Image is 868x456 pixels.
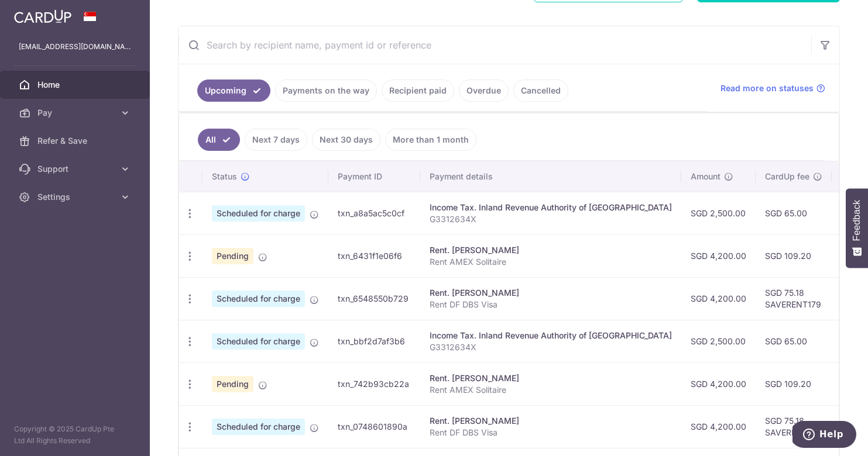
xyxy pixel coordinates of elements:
[420,161,681,192] th: Payment details
[792,421,856,450] iframe: Opens a widget where you can find more information
[430,299,672,310] p: Rent DF DBS Visa
[212,291,305,307] span: Scheduled for charge
[385,129,476,151] a: More than 1 month
[430,287,672,299] div: Rent. [PERSON_NAME]
[198,129,240,151] a: All
[756,234,832,277] td: SGD 109.20
[212,171,237,182] span: Status
[312,129,380,151] a: Next 30 days
[328,405,420,448] td: txn_0748601890a
[846,188,868,268] button: Feedback - Show survey
[681,234,756,277] td: SGD 4,200.00
[513,80,568,102] a: Cancelled
[328,320,420,362] td: txn_bbf2d7af3b6
[37,135,115,147] span: Refer & Save
[328,234,420,277] td: txn_6431f1e06f6
[245,129,307,151] a: Next 7 days
[681,277,756,320] td: SGD 4,200.00
[430,372,672,384] div: Rent. [PERSON_NAME]
[430,256,672,268] p: Rent AMEX Solitaire
[430,202,672,213] div: Income Tax. Inland Revenue Authority of [GEOGRAPHIC_DATA]
[179,26,811,64] input: Search by recipient name, payment id or reference
[430,341,672,353] p: G3312634X
[430,213,672,225] p: G3312634X
[852,200,862,241] span: Feedback
[430,244,672,256] div: Rent. [PERSON_NAME]
[430,330,672,341] div: Income Tax. Inland Revenue Authority of [GEOGRAPHIC_DATA]
[721,82,814,94] span: Read more on statuses
[212,376,253,392] span: Pending
[756,362,832,405] td: SGD 109.20
[382,80,454,102] a: Recipient paid
[756,192,832,234] td: SGD 65.00
[275,80,377,102] a: Payments on the way
[37,79,115,91] span: Home
[459,80,509,102] a: Overdue
[212,419,305,435] span: Scheduled for charge
[691,171,721,182] span: Amount
[328,277,420,320] td: txn_6548550b729
[37,107,115,119] span: Pay
[430,415,672,427] div: Rent. [PERSON_NAME]
[430,427,672,438] p: Rent DF DBS Visa
[37,163,115,175] span: Support
[756,277,832,320] td: SGD 75.18 SAVERENT179
[328,362,420,405] td: txn_742b93cb22a
[681,192,756,234] td: SGD 2,500.00
[430,384,672,396] p: Rent AMEX Solitaire
[212,333,305,350] span: Scheduled for charge
[212,205,305,222] span: Scheduled for charge
[37,191,115,203] span: Settings
[721,82,825,94] a: Read more on statuses
[19,41,131,53] p: [EMAIL_ADDRESS][DOMAIN_NAME]
[328,192,420,234] td: txn_a8a5ac5c0cf
[328,161,420,192] th: Payment ID
[197,80,270,102] a: Upcoming
[756,405,832,448] td: SGD 75.18 SAVERENT179
[681,405,756,448] td: SGD 4,200.00
[14,9,71,23] img: CardUp
[681,362,756,405] td: SGD 4,200.00
[681,320,756,362] td: SGD 2,500.00
[765,171,809,182] span: CardUp fee
[756,320,832,362] td: SGD 65.00
[212,248,253,264] span: Pending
